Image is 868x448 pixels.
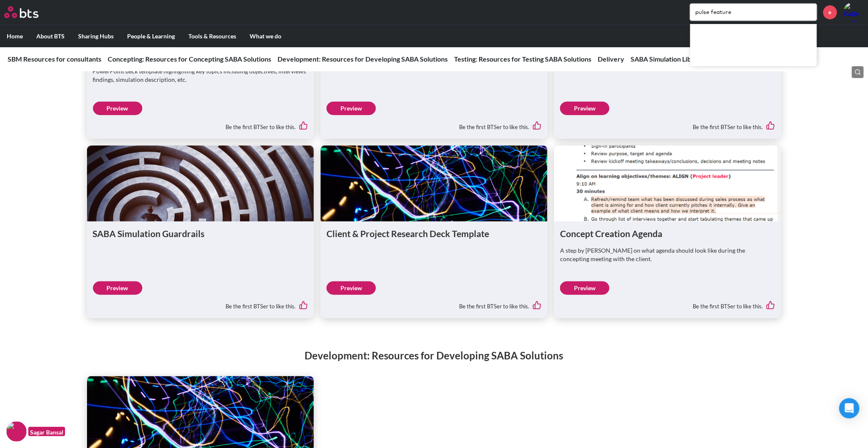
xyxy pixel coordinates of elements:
[839,398,860,418] div: Open Intercom Messenger
[182,25,243,47] label: Tools & Resources
[71,25,120,47] label: Sharing Hubs
[560,115,775,133] div: Be the first BTSer to like this.
[93,295,308,313] div: Be the first BTSer to like this.
[4,6,54,18] a: Go home
[6,421,27,442] img: F
[108,55,271,63] a: Concepting: Resources for Concepting SABA Solutions
[8,55,101,63] a: SBM Resources for consultants
[560,102,610,115] a: Preview
[93,227,308,240] h1: SABA Simulation Guardrails
[4,6,38,18] img: BTS Logo
[120,25,182,47] label: People & Learning
[327,102,376,115] a: Preview
[327,227,541,240] h1: Client & Project Research Deck Template
[560,227,775,240] h1: Concept Creation Agenda
[844,2,864,22] img: Katie Noll
[823,5,837,19] a: +
[560,281,610,295] a: Preview
[30,25,71,47] label: About BTS
[560,295,775,313] div: Be the first BTSer to like this.
[28,427,65,437] figcaption: Sagar Bansal
[598,55,624,63] a: Delivery
[631,55,704,63] a: SABA Simulation Library
[327,115,541,133] div: Be the first BTSer to like this.
[93,102,142,115] a: Preview
[560,246,775,263] p: A step by [PERSON_NAME] on what agenda should look like during the concepting meeting with the cl...
[243,25,288,47] label: What we do
[454,55,591,63] a: Testing: Resources for Testing SABA Solutions
[93,67,308,84] p: PowerPoint deck template highlighting key topics including objectives, interviews findings, simul...
[93,281,142,295] a: Preview
[327,281,376,295] a: Preview
[93,115,308,133] div: Be the first BTSer to like this.
[327,295,541,313] div: Be the first BTSer to like this.
[844,2,864,22] a: Profile
[278,55,448,63] a: Development: Resources for Developing SABA Solutions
